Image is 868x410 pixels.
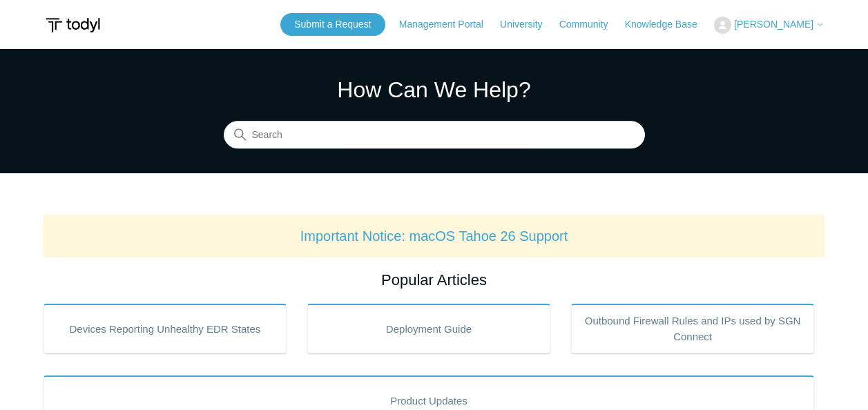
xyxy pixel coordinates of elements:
[300,228,568,244] a: Important Notice: macOS Tahoe 26 Support
[44,12,102,38] img: Todyl Support Center Help Center home page
[224,121,645,149] input: Search
[734,19,813,30] span: [PERSON_NAME]
[280,13,385,36] a: Submit a Request
[44,269,824,291] h2: Popular Articles
[500,17,556,32] a: University
[44,304,287,353] a: Devices Reporting Unhealthy EDR States
[559,17,622,32] a: Community
[625,17,711,32] a: Knowledge Base
[399,17,497,32] a: Management Portal
[307,304,550,353] a: Deployment Guide
[571,304,814,353] a: Outbound Firewall Rules and IPs used by SGN Connect
[224,73,645,106] h1: How Can We Help?
[714,17,824,34] button: [PERSON_NAME]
